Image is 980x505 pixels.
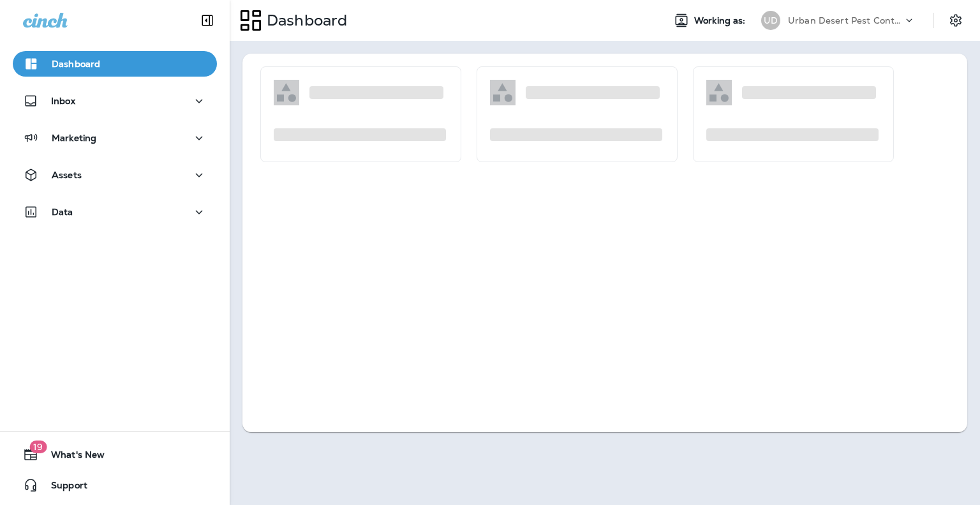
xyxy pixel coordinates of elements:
[13,88,217,114] button: Inbox
[52,133,96,143] p: Marketing
[52,207,73,217] p: Data
[13,199,217,225] button: Data
[944,9,967,32] button: Settings
[262,11,347,30] p: Dashboard
[52,59,100,69] p: Dashboard
[52,170,82,180] p: Assets
[13,125,217,151] button: Marketing
[189,8,225,33] button: Collapse Sidebar
[13,442,217,467] button: 19What's New
[694,15,748,26] span: Working as:
[13,162,217,188] button: Assets
[13,51,217,77] button: Dashboard
[29,441,47,453] span: 19
[761,11,780,30] div: UD
[51,96,75,106] p: Inbox
[13,472,217,498] button: Support
[38,449,105,465] span: What's New
[38,480,87,495] span: Support
[788,15,903,26] p: Urban Desert Pest Control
